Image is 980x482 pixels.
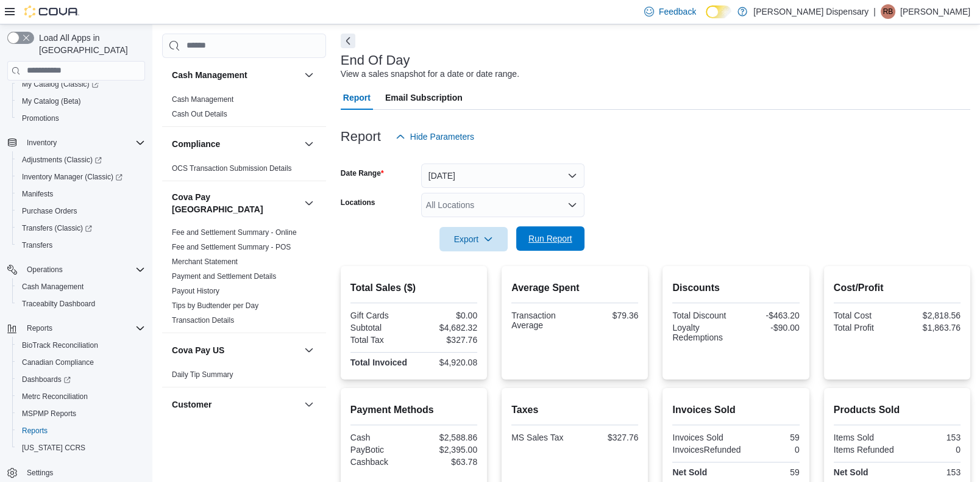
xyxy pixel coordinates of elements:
h3: Cova Pay [GEOGRAPHIC_DATA] [172,191,299,215]
span: My Catalog (Classic) [17,77,145,92]
span: Adjustments (Classic) [22,155,102,165]
a: Payment and Settlement Details [172,272,276,281]
div: Regina Billingsley [881,4,895,19]
span: Cash Management [22,282,83,292]
span: Export [447,227,500,251]
div: 59 [739,433,800,442]
div: Total Discount [672,311,733,320]
div: Subtotal [350,323,411,333]
h2: Products Sold [834,403,960,417]
div: MS Sales Tax [511,433,572,442]
span: Settings [22,465,145,480]
h3: Report [341,129,381,144]
h3: End Of Day [341,53,410,68]
div: Gift Cards [350,311,411,320]
span: Cash Management [172,95,233,104]
div: Items Sold [834,433,895,442]
button: Cova Pay [GEOGRAPHIC_DATA] [302,196,316,210]
span: Reports [22,321,145,336]
strong: Total Invoiced [350,358,407,367]
span: Transfers (Classic) [22,223,92,233]
div: 0 [745,445,799,455]
a: Cash Out Details [172,110,227,118]
button: Cova Pay US [302,343,316,358]
p: | [873,4,876,19]
a: Tips by Budtender per Day [172,301,258,310]
a: Traceabilty Dashboard [17,297,100,311]
a: Adjustments (Classic) [12,151,150,168]
button: Purchase Orders [12,203,150,220]
a: MSPMP Reports [17,406,81,421]
button: MSPMP Reports [12,405,150,422]
span: Transfers [22,240,52,250]
span: Canadian Compliance [17,355,145,370]
a: BioTrack Reconciliation [17,338,103,353]
a: Metrc Reconciliation [17,389,93,404]
h3: Customer [172,398,211,411]
span: My Catalog (Beta) [22,96,81,106]
h2: Average Spent [511,281,638,295]
span: Fee and Settlement Summary - Online [172,228,297,237]
span: Reports [17,423,145,438]
label: Date Range [341,168,384,178]
button: Next [341,34,355,48]
span: Reports [27,323,52,333]
span: My Catalog (Beta) [17,94,145,109]
button: [US_STATE] CCRS [12,439,150,456]
a: Fee and Settlement Summary - POS [172,243,291,251]
a: My Catalog (Classic) [12,76,150,93]
h2: Invoices Sold [672,403,799,417]
span: Operations [27,265,63,275]
span: Promotions [17,111,145,126]
a: Cash Management [172,95,233,104]
input: Dark Mode [706,5,731,18]
button: Canadian Compliance [12,354,150,371]
div: $2,818.56 [900,311,960,320]
a: OCS Transaction Submission Details [172,164,292,173]
button: Compliance [302,137,316,151]
span: Tips by Budtender per Day [172,301,258,311]
button: Metrc Reconciliation [12,388,150,405]
span: Report [343,85,371,110]
span: Payout History [172,286,219,296]
button: Cash Management [302,68,316,82]
a: Purchase Orders [17,204,82,218]
span: Operations [22,262,145,277]
button: Cash Management [172,69,299,81]
span: Inventory Manager (Classic) [22,172,122,182]
span: Load All Apps in [GEOGRAPHIC_DATA] [34,32,145,56]
div: Compliance [162,161,326,181]
a: Reports [17,423,52,438]
button: Open list of options [567,200,577,210]
a: Daily Tip Summary [172,370,233,379]
a: Dashboards [12,371,150,388]
span: Metrc Reconciliation [17,389,145,404]
button: Hide Parameters [391,124,479,149]
h2: Discounts [672,281,799,295]
div: View a sales snapshot for a date or date range. [341,68,519,81]
a: Canadian Compliance [17,355,99,370]
div: $327.76 [416,335,477,345]
span: Payment and Settlement Details [172,272,276,281]
div: PayBotic [350,445,411,455]
button: Traceabilty Dashboard [12,295,150,312]
button: Promotions [12,110,150,127]
strong: Net Sold [672,467,707,477]
span: OCS Transaction Submission Details [172,164,292,173]
div: Transaction Average [511,311,572,330]
span: Feedback [659,5,696,18]
button: Operations [2,261,150,278]
span: Transfers (Classic) [17,221,145,236]
a: Transfers [17,238,57,253]
span: Inventory [27,138,57,148]
button: Customer [172,398,299,411]
span: Metrc Reconciliation [22,392,88,401]
div: $2,395.00 [416,445,477,455]
div: $4,920.08 [416,358,477,367]
a: Cash Management [17,279,88,294]
span: Traceabilty Dashboard [17,297,145,311]
span: RB [883,4,893,19]
div: $0.00 [416,311,477,320]
a: My Catalog (Classic) [17,77,104,92]
span: MSPMP Reports [22,409,76,419]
